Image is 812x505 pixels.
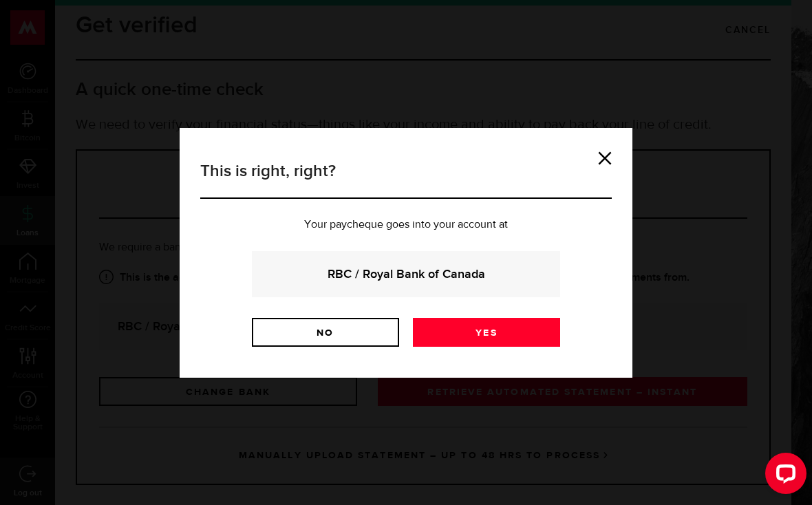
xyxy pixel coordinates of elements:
strong: RBC / Royal Bank of Canada [270,265,542,283]
a: Yes [413,318,560,347]
a: No [252,318,399,347]
h3: This is right, right? [200,159,612,199]
p: Your paycheque goes into your account at [200,219,612,230]
iframe: LiveChat chat widget [754,447,812,505]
